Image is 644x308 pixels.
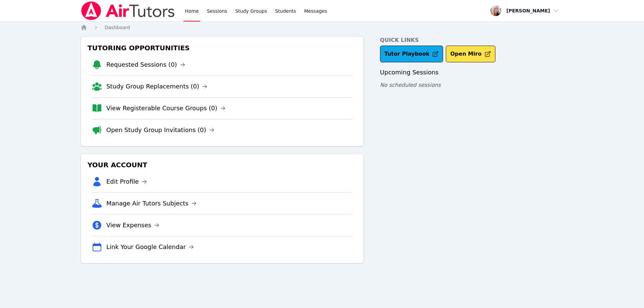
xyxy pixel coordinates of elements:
[106,242,194,252] a: Link Your Google Calendar
[86,159,358,171] h3: Your Account
[106,104,225,113] a: View Registerable Course Groups (0)
[80,1,175,20] img: Air Tutors
[304,8,327,14] span: Messages
[105,24,130,31] a: Dashboard
[86,42,358,54] h3: Tutoring Opportunities
[380,68,563,77] h3: Upcoming Sessions
[80,24,563,31] nav: Breadcrumb
[446,46,495,62] button: Open Miro
[380,82,441,88] span: No scheduled sessions
[106,82,207,91] a: Study Group Replacements (0)
[106,125,214,135] a: Open Study Group Invitations (0)
[380,36,563,44] h4: Quick Links
[106,199,197,208] a: Manage Air Tutors Subjects
[106,221,159,230] a: View Expenses
[380,46,443,62] a: Tutor Playbook
[106,177,147,186] a: Edit Profile
[105,25,130,30] span: Dashboard
[106,60,185,69] a: Requested Sessions (0)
